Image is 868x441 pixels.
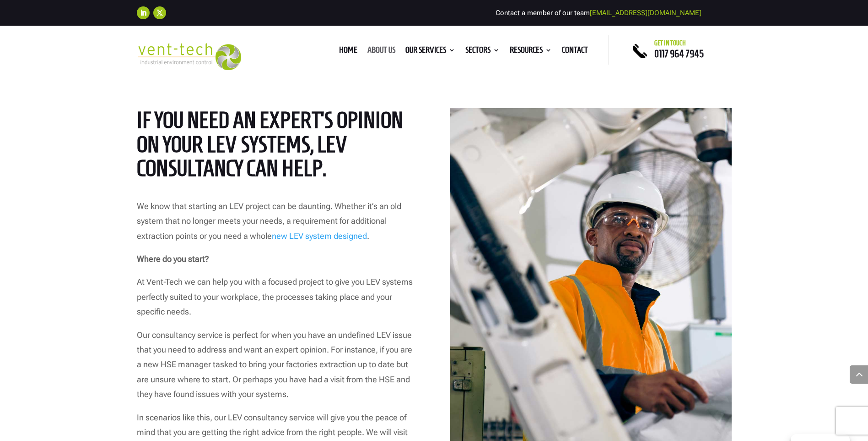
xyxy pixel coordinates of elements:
[590,9,701,17] a: [EMAIL_ADDRESS][DOMAIN_NAME]
[153,6,166,19] a: Follow on X
[465,47,500,57] a: Sectors
[405,47,455,57] a: Our Services
[137,43,242,70] img: 2023-09-27T08_35_16.549ZVENT-TECH---Clear-background
[137,108,418,185] h2: If you need an expert’s opinion on your LEV systems, LEV Consultancy can help.
[496,9,701,17] span: Contact a member of our team
[367,47,395,57] a: About us
[137,254,209,264] strong: Where do you start?
[510,47,552,57] a: Resources
[272,231,367,241] a: new LEV system designed
[137,6,150,19] a: Follow on LinkedIn
[137,199,418,252] p: We know that starting an LEV project can be daunting. Whether it’s an old system that no longer m...
[654,48,704,59] a: 0117 964 7945
[654,39,686,47] span: Get in touch
[339,47,357,57] a: Home
[562,47,588,57] a: Contact
[137,328,418,410] p: Our consultancy service is perfect for when you have an undefined LEV issue that you need to addr...
[137,275,418,327] p: At Vent-Tech we can help you with a focused project to give you LEV systems perfectly suited to y...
